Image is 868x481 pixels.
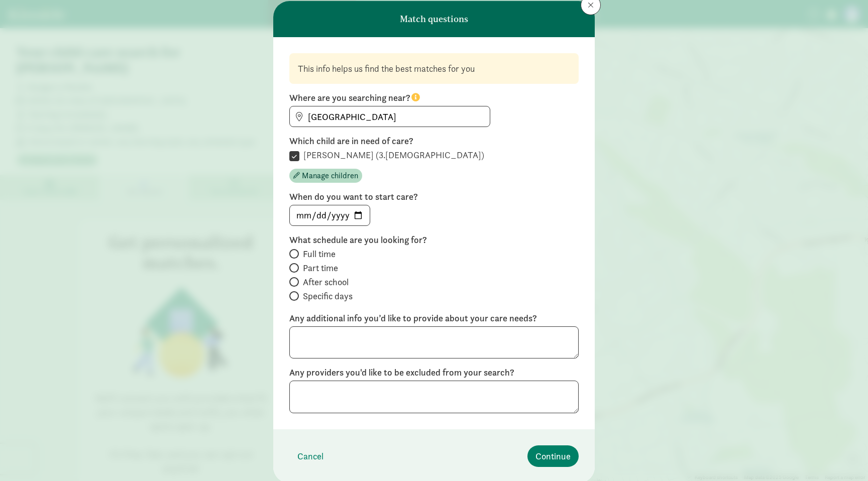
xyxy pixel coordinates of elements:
span: Specific days [303,290,353,302]
span: After school [303,276,349,288]
button: Continue [527,445,579,467]
label: What schedule are you looking for? [289,234,579,246]
div: This info helps us find the best matches for you [298,62,570,75]
label: Where are you searching near? [289,92,579,104]
label: Which child are in need of care? [289,135,579,147]
button: Cancel [289,445,332,467]
span: Cancel [297,449,323,463]
span: Full time [303,248,336,260]
label: Any providers you'd like to be excluded from your search? [289,367,579,379]
h6: Match questions [400,14,468,24]
button: Manage children [289,169,362,183]
span: Manage children [302,170,358,182]
input: Find address [290,106,490,127]
label: Any additional info you’d like to provide about your care needs? [289,312,579,324]
span: Continue [535,449,571,463]
span: Part time [303,262,338,274]
label: [PERSON_NAME] (3.[DEMOGRAPHIC_DATA]) [299,149,484,161]
label: When do you want to start care? [289,191,579,203]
